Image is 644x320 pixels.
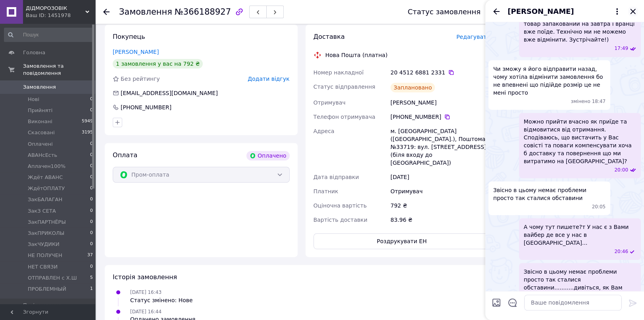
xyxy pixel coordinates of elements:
[313,33,345,40] span: Доставка
[90,185,93,192] span: 0
[28,219,66,226] span: ЗакПАРТНЁРЫ
[28,185,65,192] span: ЖдётОПЛАТУ
[389,95,492,110] div: [PERSON_NAME]
[90,219,93,226] span: 0
[524,223,636,247] span: А чому тут пишете?т У нас є з Вами вайбер де все у нас в [GEOGRAPHIC_DATA]...
[389,124,492,170] div: м. [GEOGRAPHIC_DATA] ([GEOGRAPHIC_DATA].), Поштомат №33719: вул. [STREET_ADDRESS] (біля входу до ...
[313,217,367,223] span: Вартість доставки
[28,208,56,215] span: ЗакЗ СЕТА
[23,84,56,91] span: Замовлення
[456,34,490,40] span: Редагувати
[390,83,435,92] div: Заплановано
[23,302,62,309] span: Повідомлення
[130,290,161,295] span: [DATE] 16:43
[26,5,85,12] span: ДІДМОРОЗОВІК
[524,268,636,299] span: Звісно в цьому немає проблеми просто так сталися обставини...........дивіться, як Вам краще...
[87,252,93,259] span: 37
[82,118,93,125] span: 5949
[323,51,390,59] div: Нова Пошта (платна)
[313,84,375,90] span: Статус відправлення
[28,141,53,148] span: Оплачені
[90,274,93,282] span: 5
[175,7,231,17] span: №366188927
[113,59,203,69] div: 1 замовлення у вас на 792 ₴
[508,297,518,308] button: Відкрити шаблони відповідей
[113,49,159,55] a: [PERSON_NAME]
[390,69,490,76] div: 20 4512 6881 2331
[313,202,367,209] span: Оціночна вартість
[90,286,93,293] span: 1
[28,196,62,203] span: ЗакБАЛАГАН
[90,208,93,215] span: 0
[28,241,60,248] span: ЗакЧУДИКИ
[28,163,65,170] span: Аплачен100%
[120,103,172,111] div: [PHONE_NUMBER]
[130,309,161,314] span: [DATE] 16:44
[524,118,636,165] span: Можно прийти вчасно як приїде та відмовитися від отримання. Сподіваюсь, що вистачить у Вас совіст...
[493,65,606,97] span: Чи зможу я його відправити назад, чому хотіла відмінити замовлення бо не впевнені що підійде розм...
[246,151,289,160] div: Оплачено
[26,12,95,19] div: Ваш ID: 1451978
[28,274,77,282] span: ОТПРАВЛЕН с Х.Ш
[90,196,93,203] span: 0
[390,113,490,121] div: [PHONE_NUMBER]
[103,8,110,16] div: Повернутися назад
[90,263,93,270] span: 0
[28,129,55,136] span: Скасовані
[313,69,364,76] span: Номер накладної
[4,28,94,42] input: Пошук
[493,186,606,202] span: Звісно в цьому немає проблеми просто так сталися обставини
[614,248,628,255] span: 20:46 12.10.2025
[90,141,93,148] span: 0
[28,152,57,159] span: АВАНсЕсть
[28,252,62,259] span: НЕ ПОЛУЧЕН
[408,8,481,16] div: Статус замовлення
[113,273,177,281] span: Історія замовлення
[389,170,492,184] div: [DATE]
[23,63,95,77] span: Замовлення та повідомлення
[492,7,501,16] button: Назад
[28,286,66,293] span: ПРОБЛЕМНЫЙ
[28,118,52,125] span: Виконані
[28,96,39,103] span: Нові
[313,99,346,106] span: Отримувач
[28,230,64,237] span: ЗакПРИКОЛЫ
[113,151,137,159] span: Оплата
[28,263,58,270] span: НЕТ СВЯЗИ
[28,174,63,181] span: Ждёт АВАНС
[313,233,490,249] button: Роздрукувати ЕН
[113,33,145,40] span: Покупець
[121,90,218,96] span: [EMAIL_ADDRESS][DOMAIN_NAME]
[23,49,45,56] span: Головна
[90,96,93,103] span: 0
[313,174,359,180] span: Дата відправки
[614,167,628,173] span: 20:00 12.10.2025
[508,6,574,17] span: [PERSON_NAME]
[82,129,93,136] span: 3195
[130,296,193,304] div: Статус змінено: Нове
[628,7,638,16] button: Закрити
[90,241,93,248] span: 0
[121,76,160,82] span: Без рейтингу
[248,76,289,82] span: Додати відгук
[313,188,338,194] span: Платник
[571,98,592,105] span: змінено
[389,198,492,213] div: 792 ₴
[90,230,93,237] span: 0
[389,184,492,198] div: Отримувач
[524,12,636,44] span: Нажаль, вже запізно. ТТН створена, товар запакований на завтра і вранці вже поїде. Технічно ми не...
[614,45,628,52] span: 17:49 12.10.2025
[119,7,172,17] span: Замовлення
[313,128,334,134] span: Адреса
[90,174,93,181] span: 0
[592,98,606,105] span: 18:47 12.10.2025
[90,152,93,159] span: 0
[90,163,93,170] span: 0
[389,213,492,227] div: 83.96 ₴
[90,107,93,114] span: 0
[28,107,52,114] span: Прийняті
[592,204,606,210] span: 20:05 12.10.2025
[508,6,622,17] button: [PERSON_NAME]
[313,114,375,120] span: Телефон отримувача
